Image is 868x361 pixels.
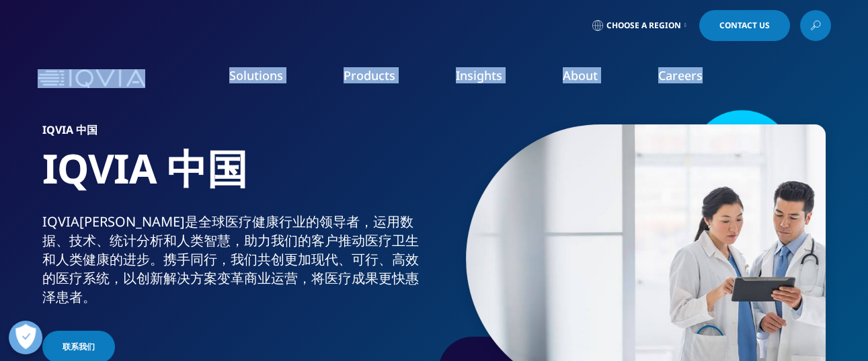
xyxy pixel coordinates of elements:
[344,67,395,83] a: Products
[456,67,502,83] a: Insights
[42,124,429,143] h6: IQVIA 中国
[563,67,598,83] a: About
[9,321,42,354] button: 打开偏好
[719,22,770,30] span: Contact Us
[699,10,790,41] a: Contact Us
[42,212,429,307] div: IQVIA[PERSON_NAME]是全球医疗健康行业的领导者，运用数据、技术、统计分析和人类智慧，助力我们的客户推动医疗卫生和人类健康的进步。携手同行，我们共创更加现代、可行、高效的医疗系统，...
[606,20,681,31] span: Choose a Region
[229,67,283,83] a: Solutions
[151,47,831,110] nav: Primary
[63,341,95,353] span: 联系我们
[42,143,429,212] h1: IQVIA 中国
[658,67,703,83] a: Careers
